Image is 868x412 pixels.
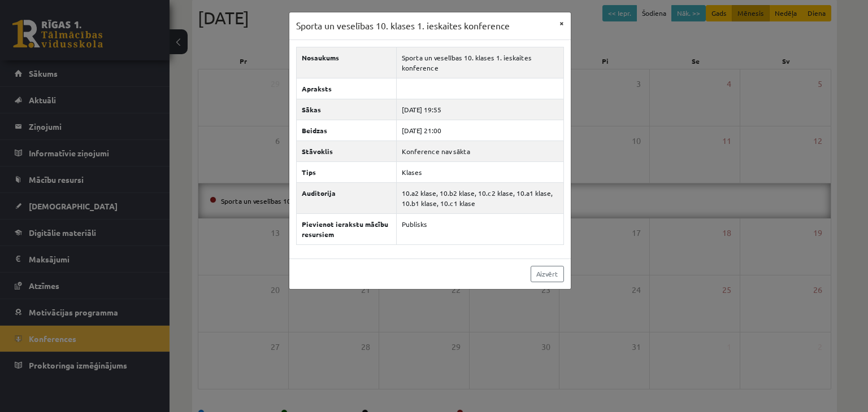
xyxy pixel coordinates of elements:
td: Klases [396,161,563,182]
td: [DATE] 21:00 [396,120,563,141]
td: [DATE] 19:55 [396,99,563,120]
td: Publisks [396,213,563,244]
th: Pievienot ierakstu mācību resursiem [296,213,396,244]
td: Konference nav sākta [396,141,563,161]
td: 10.a2 klase, 10.b2 klase, 10.c2 klase, 10.a1 klase, 10.b1 klase, 10.c1 klase [396,182,563,213]
th: Apraksts [296,78,396,99]
a: Aizvērt [531,266,564,282]
th: Tips [296,161,396,182]
th: Stāvoklis [296,141,396,161]
th: Nosaukums [296,47,396,78]
td: Sporta un veselības 10. klases 1. ieskaites konference [396,47,563,78]
button: × [553,12,571,34]
h3: Sporta un veselības 10. klases 1. ieskaites konference [296,19,510,33]
th: Sākas [296,99,396,120]
th: Auditorija [296,182,396,213]
th: Beidzas [296,120,396,141]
